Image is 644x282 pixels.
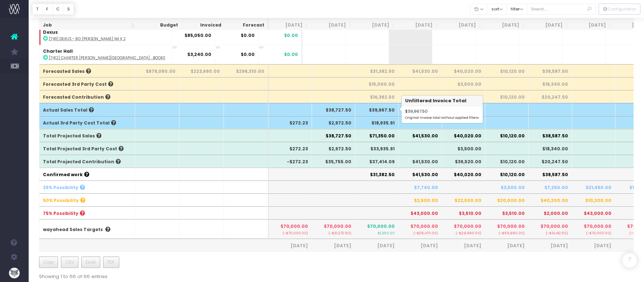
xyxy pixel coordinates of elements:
[529,64,572,77] th: $38,587.50
[506,4,527,15] button: filter
[529,155,572,168] th: $20,247.50
[529,90,572,103] th: $20,247.50
[32,4,74,15] div: Vertical button group
[312,103,355,116] th: $38,727.50
[399,155,442,168] th: $41,530.00
[402,95,483,106] h3: Unfiltered Invoice Total
[485,18,529,32] th: Dec 25: activate to sort column ascending
[39,142,135,155] th: Total Projected 3rd Party Cost
[442,64,485,77] th: $40,020.00
[49,36,126,42] abbr: [7411] Dexus - 80 Collins IM x 2
[138,18,182,32] th: Budget
[135,64,179,77] th: $878,080.00
[485,129,529,142] th: $10,120.00
[402,230,438,236] small: (-$28,470.00)
[529,129,572,142] th: $38,587.50
[572,206,615,219] th: $43,000.00
[225,18,269,32] th: Forecast
[355,77,399,90] th: $15,000.00
[269,142,312,155] th: $272.23
[284,51,298,58] span: $0.00
[355,129,399,142] th: $71,350.00
[312,142,355,155] th: $2,972.50
[399,206,442,219] th: $43,000.00
[39,77,135,90] th: Forecasted 3rd Party Cost
[378,230,395,235] small: $1,350.00
[43,68,91,75] span: Forecasted Sales
[355,18,399,32] th: Sep 25: activate to sort column ascending
[9,268,20,278] img: images/default_profile_image.png
[540,223,568,230] span: $70,000.00
[529,193,572,206] th: $40,200.00
[489,243,525,249] span: [DATE]
[182,18,225,32] th: Invoiced
[446,243,481,249] span: [DATE]
[399,64,442,77] th: $41,530.00
[39,103,135,116] th: Actual Sales Total
[49,55,165,61] abbr: [7412] Charter Hall - Chifley Coffee Table Books
[355,168,399,180] th: $31,382.50
[442,90,485,103] th: $36,520.00
[224,64,269,77] th: $298,310.00
[43,259,54,265] span: Copy
[532,230,568,236] small: (-$31,412.50)
[280,223,308,230] span: $70,000.00
[399,180,442,193] th: $7,740.00
[66,259,74,265] span: CSV
[497,223,525,230] span: $70,000.00
[576,243,611,249] span: [DATE]
[485,193,529,206] th: $20,000.00
[81,257,100,268] button: Excel
[367,223,395,230] span: $70,000.00
[324,223,351,230] span: $70,000.00
[442,142,485,155] th: $3,500.00
[359,243,395,249] span: [DATE]
[179,64,224,77] th: $223,690.00
[454,223,481,230] span: $70,000.00
[32,4,43,15] button: T
[316,230,351,236] small: (-$31,272.50)
[39,90,135,103] th: Forecasted Contribution
[107,259,115,265] span: PDF
[442,129,485,142] th: $40,020.00
[39,18,138,32] th: Job: activate to sort column ascending
[312,155,355,168] th: $35,755.00
[355,103,399,116] th: $39,967.50
[63,4,74,15] button: S
[485,168,529,180] th: $10,120.00
[272,243,308,249] span: [DATE]
[39,206,135,219] th: 75% Possibility
[487,4,507,15] button: sort
[527,4,596,15] input: Search...
[52,4,64,15] button: C
[529,180,572,193] th: $7,250.00
[442,155,485,168] th: $36,520.00
[39,269,107,280] div: Showing 1 to 66 of 66 entries
[485,90,529,103] th: $10,120.00
[269,155,312,168] th: -$272.23
[529,142,572,155] th: $18,340.00
[42,4,53,15] button: F
[402,243,438,249] span: [DATE]
[184,32,211,38] strong: $85,050.00
[312,116,355,129] th: $2,972.50
[43,48,73,54] strong: Charter Hall
[39,168,135,180] th: Confirmed work
[43,226,103,232] a: wayahead Sales Targets
[316,243,351,249] span: [DATE]
[103,257,119,268] button: PDF
[86,259,96,265] span: Excel
[284,32,298,39] span: $0.00
[399,193,442,206] th: $2,500.00
[241,32,255,38] strong: $0.00
[442,168,485,180] th: $40,020.00
[529,18,572,32] th: Jan 26: activate to sort column ascending
[312,129,355,142] th: $38,727.50
[532,243,568,249] span: [DATE]
[39,45,172,64] td: :
[39,257,58,268] button: Copy
[61,257,78,268] button: CSV
[39,26,172,45] td: :
[355,64,399,77] th: $31,382.50
[529,206,572,219] th: $2,000.00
